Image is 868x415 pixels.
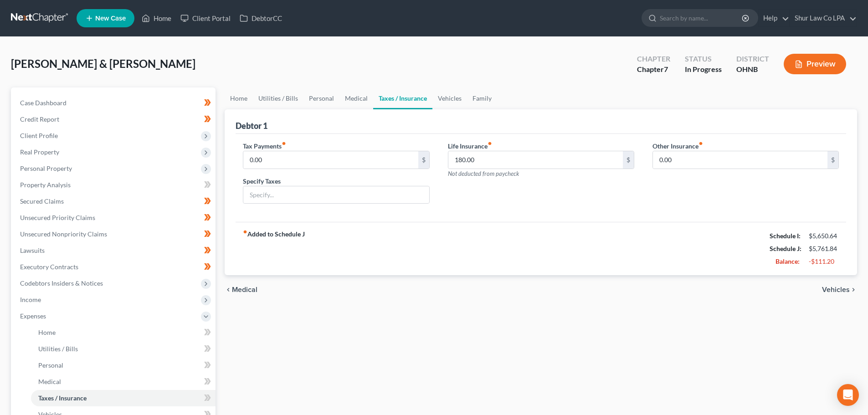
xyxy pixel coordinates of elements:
[448,141,492,151] label: Life Insurance
[20,99,67,107] span: Case Dashboard
[243,230,247,234] i: fiber_manual_record
[31,324,216,341] a: Home
[20,132,58,139] span: Client Profile
[303,87,339,109] a: Personal
[790,10,857,26] a: Shur Law Co LPA
[837,384,859,406] div: Open Intercom Messenger
[38,328,56,336] span: Home
[822,286,850,293] span: Vehicles
[373,87,432,109] a: Taxes / Insurance
[13,111,216,128] a: Credit Report
[38,394,87,402] span: Taxes / Insurance
[809,231,839,241] div: $5,650.64
[225,87,253,109] a: Home
[13,177,216,193] a: Property Analysis
[31,374,216,390] a: Medical
[20,164,72,172] span: Personal Property
[20,148,59,156] span: Real Property
[20,296,41,303] span: Income
[809,257,839,266] div: -$111.20
[736,54,769,64] div: District
[685,64,722,75] div: In Progress
[235,10,287,26] a: DebtorCC
[652,141,703,151] label: Other Insurance
[38,378,61,385] span: Medical
[20,312,46,320] span: Expenses
[827,151,838,169] div: $
[699,141,703,146] i: fiber_manual_record
[418,151,429,169] div: $
[448,151,623,169] input: --
[243,151,418,169] input: --
[282,141,286,146] i: fiber_manual_record
[11,57,195,70] span: [PERSON_NAME] & [PERSON_NAME]
[13,242,216,259] a: Lawsuits
[31,341,216,357] a: Utilities / Bills
[850,286,857,293] i: chevron_right
[243,141,286,151] label: Tax Payments
[243,176,281,186] label: Specify Taxes
[736,64,769,75] div: OHNB
[13,226,216,242] a: Unsecured Nonpriority Claims
[770,232,801,240] strong: Schedule I:
[31,390,216,406] a: Taxes / Insurance
[20,246,45,254] span: Lawsuits
[637,54,670,64] div: Chapter
[137,10,176,26] a: Home
[236,120,267,131] div: Debtor 1
[31,357,216,374] a: Personal
[13,193,216,210] a: Secured Claims
[20,279,103,287] span: Codebtors Insiders & Notices
[822,286,857,293] button: Vehicles chevron_right
[664,65,668,73] span: 7
[467,87,497,109] a: Family
[784,54,846,74] button: Preview
[637,64,670,75] div: Chapter
[770,245,801,252] strong: Schedule J:
[653,151,827,169] input: --
[253,87,303,109] a: Utilities / Bills
[488,141,492,146] i: fiber_manual_record
[20,181,71,189] span: Property Analysis
[95,15,126,22] span: New Case
[13,210,216,226] a: Unsecured Priority Claims
[225,286,232,293] i: chevron_left
[20,197,64,205] span: Secured Claims
[660,10,743,26] input: Search by name...
[776,257,800,265] strong: Balance:
[38,361,63,369] span: Personal
[13,259,216,275] a: Executory Contracts
[20,263,78,271] span: Executory Contracts
[176,10,235,26] a: Client Portal
[759,10,789,26] a: Help
[13,95,216,111] a: Case Dashboard
[623,151,634,169] div: $
[432,87,467,109] a: Vehicles
[339,87,373,109] a: Medical
[225,286,257,293] button: chevron_left Medical
[20,115,59,123] span: Credit Report
[20,230,107,238] span: Unsecured Nonpriority Claims
[38,345,78,353] span: Utilities / Bills
[243,230,305,268] strong: Added to Schedule J
[20,214,95,221] span: Unsecured Priority Claims
[243,186,429,204] input: Specify...
[809,244,839,253] div: $5,761.84
[232,286,257,293] span: Medical
[685,54,722,64] div: Status
[448,170,519,177] span: Not deducted from paycheck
